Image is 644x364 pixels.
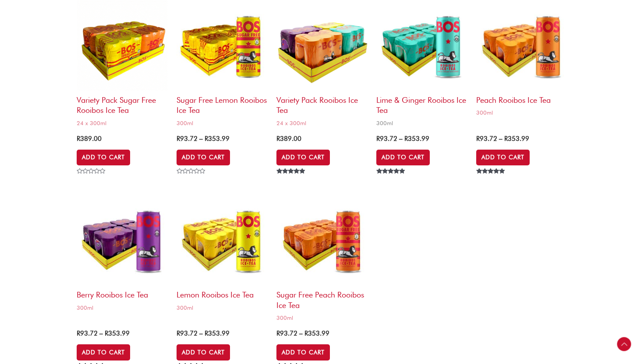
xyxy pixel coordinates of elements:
bdi: 353.99 [304,329,329,337]
a: Select options for “Sugar Free Peach Rooibos Ice Tea” [276,344,330,360]
a: Lemon Rooibos Ice Tea300ml [177,194,268,314]
span: – [199,329,203,337]
span: R [105,329,108,337]
span: – [499,135,502,143]
span: Rated out of 5 [476,168,506,194]
a: Select options for “Lemon Rooibos Ice Tea” [177,344,230,360]
a: Add to cart: “Variety Pack Rooibos Ice Tea” [276,150,330,165]
bdi: 93.72 [376,135,397,143]
span: 24 x 300ml [77,119,168,127]
h2: Peach Rooibos Ice Tea [476,91,567,105]
bdi: 93.72 [276,329,297,337]
span: R [404,135,408,143]
span: R [276,329,280,337]
span: 300ml [177,119,268,127]
h2: Sugar Free Lemon Rooibos Ice Tea [177,91,268,115]
h2: Variety Pack Rooibos Ice Tea [276,91,368,115]
span: R [276,135,280,143]
span: – [399,135,403,143]
h2: Sugar Free Peach Rooibos Ice Tea [276,285,368,310]
a: Select options for “Sugar Free Lemon Rooibos Ice Tea” [177,150,230,165]
span: R [177,329,180,337]
bdi: 93.72 [177,329,198,337]
bdi: 93.72 [77,329,98,337]
span: 300ml [77,304,168,311]
a: Add to cart: “Variety Pack Sugar Free Rooibos Ice Tea” [77,150,130,165]
span: R [77,135,80,143]
bdi: 353.99 [404,135,429,143]
span: 300ml [376,119,467,127]
bdi: 93.72 [476,135,497,143]
img: Sugar Free Peach Rooibos Ice Tea [276,194,368,285]
span: Rated out of 5 [276,168,307,194]
span: R [376,135,380,143]
span: – [299,329,303,337]
span: R [476,135,480,143]
span: 300ml [177,304,268,311]
img: Lemon Rooibos Ice Tea [177,194,268,285]
span: R [304,329,308,337]
h2: Lemon Rooibos Ice Tea [177,285,268,300]
span: – [199,135,203,143]
span: R [504,135,508,143]
a: Sugar Free Peach Rooibos Ice Tea300ml [276,194,368,324]
img: Berry Rooibos Ice Tea [77,194,168,285]
a: Select options for “Lime & Ginger Rooibos Ice Tea” [376,150,430,165]
h2: Variety Pack Sugar Free Rooibos Ice Tea [77,91,168,115]
a: Select options for “Peach Rooibos Ice Tea” [476,150,530,165]
h2: Lime & Ginger Rooibos Ice Tea [376,91,467,115]
h2: Berry Rooibos Ice Tea [77,285,168,300]
span: 300ml [276,314,368,322]
bdi: 353.99 [105,329,130,337]
bdi: 353.99 [504,135,529,143]
span: 24 x 300ml [276,119,368,127]
a: Select options for “Berry Rooibos Ice Tea” [77,344,130,360]
span: 300ml [476,109,567,116]
span: R [205,135,208,143]
span: R [205,329,208,337]
span: – [99,329,103,337]
bdi: 353.99 [205,135,230,143]
a: Berry Rooibos Ice Tea300ml [77,194,168,314]
bdi: 353.99 [205,329,230,337]
bdi: 93.72 [177,135,198,143]
span: R [77,329,80,337]
bdi: 389.00 [77,135,102,143]
span: R [177,135,180,143]
span: Rated out of 5 [376,168,407,194]
bdi: 389.00 [276,135,301,143]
